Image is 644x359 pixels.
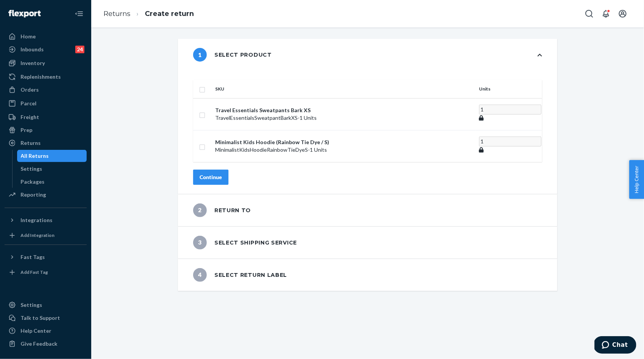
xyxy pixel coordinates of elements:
span: 3 [193,236,207,249]
button: Continue [193,170,228,185]
p: MinimalistKidsHoodieRainbowTieDyeS - 1 Units [215,146,473,154]
div: Reporting [21,191,46,199]
input: Enter quantity [479,137,541,146]
a: Orders [5,84,87,96]
button: Open notifications [598,6,614,21]
span: 4 [193,268,207,282]
a: Returns [5,137,87,149]
a: Replenishments [5,71,87,83]
button: Open Search Box [582,6,597,21]
a: Settings [5,299,87,311]
a: Prep [5,124,87,136]
a: Packages [17,176,87,188]
img: Flexport logo [8,10,41,17]
a: Inventory [5,57,87,69]
div: Settings [21,165,43,173]
a: Inbounds24 [5,43,87,56]
a: Parcel [5,97,87,110]
p: Minimalist Kids Hoodie (Rainbow Tie Dye / S) [215,138,473,146]
a: Home [5,30,87,43]
div: Select return label [193,268,287,282]
input: Enter quantity [479,105,541,114]
a: Add Integration [5,229,87,241]
button: Open account menu [615,6,630,21]
div: Add Integration [21,232,54,238]
button: Talk to Support [5,312,87,324]
p: Travel Essentials Sweatpants Bark XS [215,106,473,114]
div: Select shipping service [193,236,297,249]
a: Help Center [5,325,87,337]
iframe: Opens a widget where you can chat to one of our agents [595,336,636,355]
div: Help Center [21,327,51,335]
a: Add Fast Tag [5,266,87,278]
div: Returns [21,139,41,147]
div: Return to [193,203,251,217]
div: Replenishments [21,73,61,81]
span: 1 [193,48,207,62]
div: Continue [200,173,222,181]
div: 24 [75,46,84,53]
span: 2 [193,203,207,217]
div: Parcel [21,100,36,107]
div: Select product [193,48,272,62]
div: Add Fast Tag [21,269,48,275]
button: Give Feedback [5,338,87,350]
div: Prep [21,126,32,134]
div: Packages [21,178,45,186]
p: TravelEssentialsSweatpantBarkXS - 1 Units [215,114,473,122]
a: Reporting [5,189,87,201]
a: All Returns [17,150,87,162]
div: Integrations [21,216,52,224]
a: Settings [17,163,87,175]
div: Home [21,33,36,40]
div: Freight [21,113,39,121]
div: All Returns [21,152,49,160]
a: Returns [103,10,130,18]
button: Integrations [5,214,87,226]
ol: breadcrumbs [97,3,200,25]
th: Units [476,80,542,98]
div: Settings [21,301,42,309]
button: Close Navigation [71,6,87,21]
div: Give Feedback [21,340,57,348]
div: Orders [21,86,39,94]
div: Fast Tags [21,253,45,261]
div: Inbounds [21,46,44,53]
button: Help Center [629,160,644,199]
a: Freight [5,111,87,123]
div: Inventory [21,59,45,67]
div: Talk to Support [21,314,60,322]
a: Create return [145,10,194,18]
button: Fast Tags [5,251,87,263]
th: SKU [212,80,476,98]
